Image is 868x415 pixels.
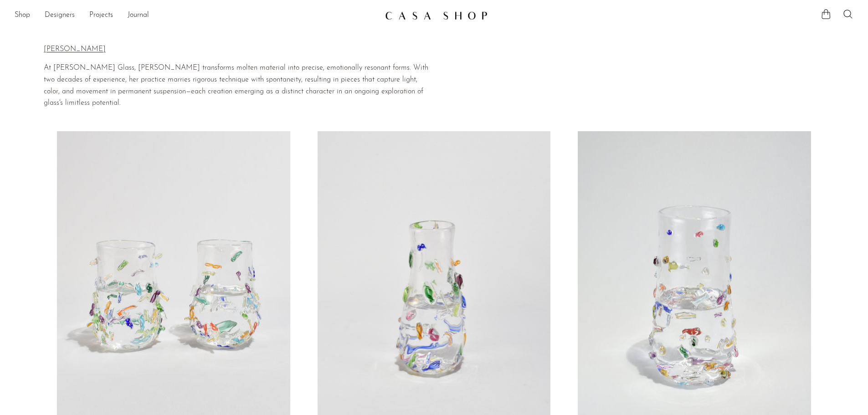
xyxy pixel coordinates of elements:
[15,8,378,23] nav: Desktop navigation
[15,10,30,21] a: Shop
[45,10,75,21] a: Designers
[44,44,434,56] p: [PERSON_NAME]
[15,8,378,23] ul: NEW HEADER MENU
[44,62,434,109] p: At [PERSON_NAME] Glass, [PERSON_NAME] transforms molten material into precise, emotionally resona...
[89,10,113,21] a: Projects
[128,10,149,21] a: Journal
